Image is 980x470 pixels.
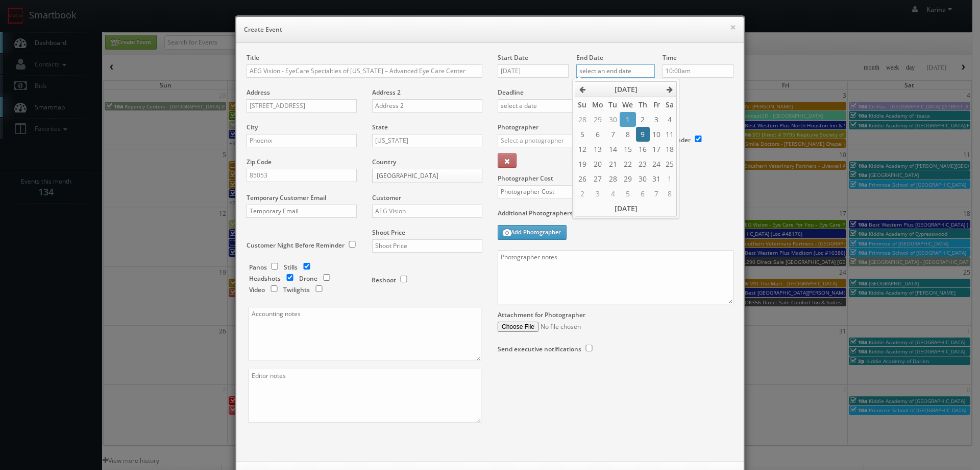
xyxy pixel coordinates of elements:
label: Video [249,285,265,294]
label: Shoot Price [372,228,405,237]
label: Panos [249,263,267,272]
td: 17 [650,142,663,156]
td: 14 [606,142,620,156]
th: Fr [650,97,663,113]
label: State [372,123,388,131]
label: Deadline [490,88,741,97]
button: × [730,24,736,31]
td: 19 [575,156,590,171]
span: [GEOGRAPHIC_DATA] [377,169,469,183]
td: 5 [620,186,635,201]
input: Select a photographer [498,134,600,147]
input: Title [247,64,482,78]
label: Customer [372,193,401,202]
input: City [247,134,357,147]
label: Attachment for Photographer [498,310,585,319]
td: 27 [589,171,605,186]
td: 6 [636,186,650,201]
td: 30 [636,171,650,186]
label: Reshoot [372,276,396,284]
label: Temporary Customer Email [247,193,326,202]
input: Shoot Price [372,239,482,253]
td: 31 [650,171,663,186]
input: select a date [498,64,569,78]
label: Photographer Cost [490,174,741,183]
label: Drone [299,274,317,283]
input: Temporary Email [247,205,357,218]
input: Address 2 [372,99,482,113]
label: City [247,123,258,131]
td: 15 [620,142,635,156]
td: 28 [606,171,620,186]
td: 4 [663,112,677,127]
td: 18 [663,142,677,156]
td: 12 [575,142,590,156]
td: 2 [575,186,590,201]
label: Photographer [498,123,538,131]
td: 3 [589,186,605,201]
td: 6 [589,127,605,142]
label: Customer Night Before Reminder [247,241,345,250]
td: 11 [663,127,677,142]
label: Title [247,53,259,62]
label: Address 2 [372,88,401,97]
td: 21 [606,156,620,171]
input: select an end date [576,64,655,78]
td: 1 [663,171,677,186]
td: 8 [620,127,635,142]
label: Zip Code [247,158,272,166]
td: 30 [606,112,620,127]
td: 24 [650,156,663,171]
td: 7 [650,186,663,201]
td: 29 [620,171,635,186]
h6: Create Event [244,25,736,35]
td: 7 [606,127,620,142]
td: 26 [575,171,590,186]
label: Twilights [283,285,310,294]
td: 23 [636,156,650,171]
th: We [620,97,635,113]
input: Address [247,99,357,113]
td: 28 [575,112,590,127]
td: 8 [663,186,677,201]
td: 29 [589,112,605,127]
label: End Date [576,53,603,62]
td: 3 [650,112,663,127]
td: 10 [650,127,663,142]
td: 2 [636,112,650,127]
td: 9 [636,127,650,142]
label: Additional Photographers [498,209,733,222]
label: Stills [284,263,298,272]
input: Photographer Cost [498,185,616,198]
th: [DATE] [589,82,663,97]
label: Start Date [498,53,528,62]
td: 22 [620,156,635,171]
td: 20 [589,156,605,171]
th: Sa [663,97,677,113]
td: 4 [606,186,620,201]
td: 13 [589,142,605,156]
input: Select a state [372,134,482,147]
th: Su [575,97,590,113]
th: Tu [606,97,620,113]
button: Add Photographer [498,225,567,240]
td: 25 [663,156,677,171]
th: Th [636,97,650,113]
label: Headshots [249,274,281,283]
td: 16 [636,142,650,156]
label: Country [372,158,396,166]
label: Time [663,53,677,62]
th: Mo [589,97,605,113]
input: select a date [498,99,574,113]
th: [DATE] [575,201,677,216]
input: Select a customer [372,205,482,218]
td: 5 [575,127,590,142]
input: Zip Code [247,169,357,182]
label: Send executive notifications [498,345,581,353]
td: 1 [620,112,635,127]
a: [GEOGRAPHIC_DATA] [372,169,482,183]
label: Address [247,88,270,97]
